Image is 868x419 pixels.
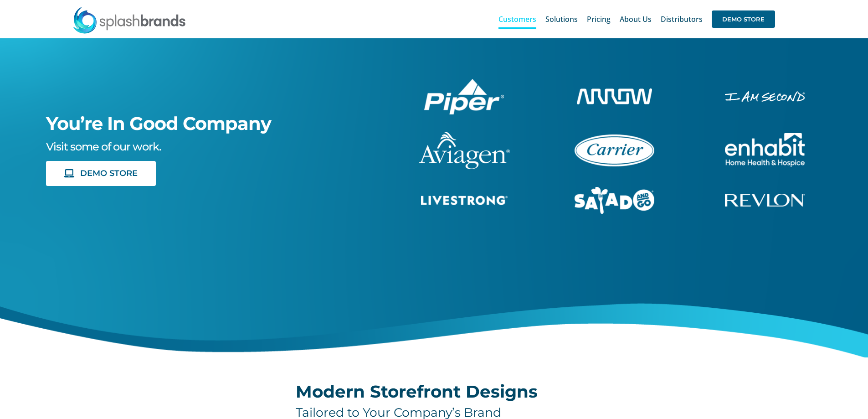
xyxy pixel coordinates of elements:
[577,87,652,97] a: arrow-white
[72,6,186,34] img: SplashBrands.com Logo
[421,196,508,205] img: Livestrong Store
[575,133,654,143] a: carrier-1B
[575,187,654,214] img: Salad And Go Store
[661,16,703,23] span: Distributors
[498,16,536,23] span: Customers
[661,5,703,34] a: Distributors
[424,79,504,114] img: Piper Pilot Ship
[725,194,805,207] img: Revlon
[725,132,805,142] a: enhabit-stacked-white
[577,88,652,104] img: Arrow Store
[80,169,138,178] span: DEMO STORE
[421,194,508,204] a: livestrong-5E-website
[419,132,510,169] img: aviagen-1C
[712,5,775,34] a: DEMO STORE
[587,16,611,23] span: Pricing
[725,133,805,167] img: Enhabit Gear Store
[296,383,572,401] h2: Modern Storefront Designs
[587,5,611,34] a: Pricing
[725,192,805,202] a: revlon-flat-white
[712,10,775,28] span: DEMO STORE
[620,16,652,23] span: About Us
[498,5,536,34] a: Customers
[424,78,504,88] a: piper-White
[725,91,805,102] img: I Am Second Store
[498,5,775,34] nav: Main Menu
[725,90,805,100] a: enhabit-stacked-white
[575,134,654,166] img: Carrier Brand Store
[575,186,654,196] a: sng-1C
[545,16,578,23] span: Solutions
[46,112,271,134] span: You’re In Good Company
[46,161,156,186] a: DEMO STORE
[46,140,161,153] span: Visit some of our work.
